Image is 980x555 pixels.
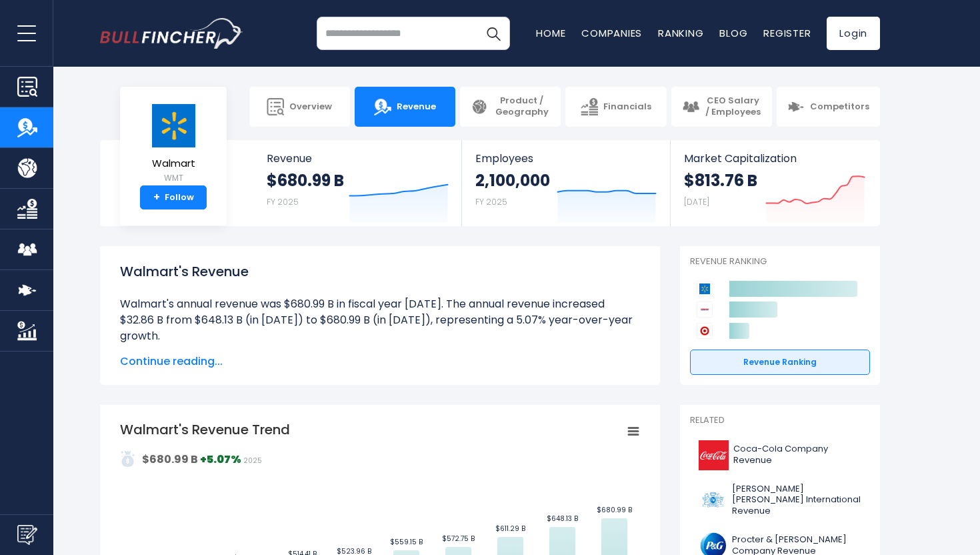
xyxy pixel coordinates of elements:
strong: 2,100,000 [475,170,550,191]
a: Companies [581,26,642,40]
a: Login [827,17,880,50]
a: Overview [249,87,350,127]
a: CEO Salary / Employees [671,87,772,127]
a: [PERSON_NAME] [PERSON_NAME] International Revenue [690,480,870,521]
a: Revenue $680.99 B FY 2025 [253,140,462,226]
span: Market Capitalization [684,152,865,165]
img: PM logo [698,485,728,515]
img: Costco Wholesale Corporation competitors logo [697,302,713,318]
a: Product / Geography [460,87,561,127]
strong: + [153,191,160,203]
a: Ranking [658,26,703,40]
tspan: Walmart's Revenue Trend [120,420,290,439]
text: $680.99 B [597,505,632,515]
a: Walmart WMT [149,103,197,186]
small: WMT [150,172,197,184]
span: Revenue [267,152,449,165]
span: Employees [475,152,656,165]
span: CEO Salary / Employees [705,95,761,118]
text: $648.13 B [547,514,578,524]
a: Revenue [355,87,455,127]
small: FY 2025 [267,196,299,207]
a: Register [763,26,811,40]
text: $572.75 B [442,534,475,544]
a: Market Capitalization $813.76 B [DATE] [671,140,879,226]
span: Overview [289,101,332,113]
span: Product / Geography [493,95,550,118]
span: Continue reading... [120,354,640,370]
img: Target Corporation competitors logo [697,323,713,339]
a: Blog [719,26,747,40]
a: Home [536,26,565,40]
h1: Walmart's Revenue [120,261,640,282]
a: Financials [565,87,666,127]
text: $611.29 B [495,524,525,534]
button: Search [477,17,510,50]
span: Financials [603,101,651,113]
a: Go to homepage [100,18,243,49]
small: [DATE] [684,196,709,207]
small: FY 2025 [475,196,507,207]
span: Revenue [397,101,436,113]
a: Revenue Ranking [690,350,870,375]
strong: $680.99 B [267,170,344,191]
p: Revenue Ranking [690,256,870,267]
img: KO logo [698,440,729,470]
li: Walmart's annual revenue was $680.99 B in fiscal year [DATE]. The annual revenue increased $32.86... [120,296,640,344]
img: addasd [120,451,136,467]
a: Employees 2,100,000 FY 2025 [462,140,669,226]
strong: $813.76 B [684,170,757,191]
strong: +5.07% [200,452,241,467]
span: Walmart [150,158,197,169]
a: Competitors [777,87,880,127]
strong: $680.99 B [142,452,198,467]
text: $559.15 B [390,537,423,547]
a: +Follow [140,185,207,209]
img: bullfincher logo [100,18,243,49]
p: Related [690,415,870,426]
span: Competitors [810,101,869,113]
a: Coca-Cola Company Revenue [690,437,870,474]
span: 2025 [243,456,262,466]
img: Walmart competitors logo [697,281,713,297]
